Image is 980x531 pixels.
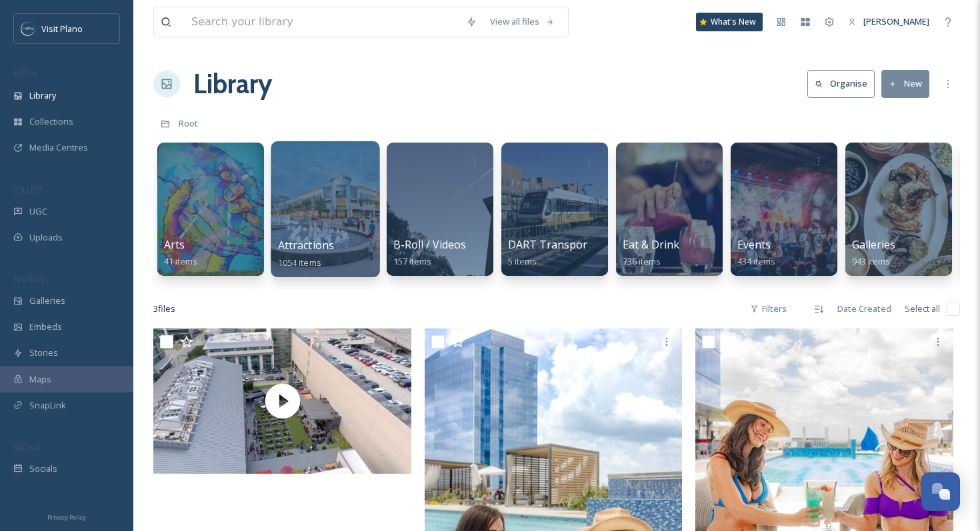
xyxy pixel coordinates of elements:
span: SOCIALS [13,442,40,452]
button: New [881,70,929,97]
span: Visit Plano [41,23,83,35]
a: DART Transportation5 items [508,239,617,267]
span: 41 items [164,255,197,267]
img: thumbnail [153,328,411,474]
a: What's New [696,13,763,31]
span: Events [737,237,771,252]
span: 943 items [852,255,890,267]
span: Library [29,89,56,102]
a: Privacy Policy [47,508,86,524]
a: [PERSON_NAME] [841,9,936,35]
span: SnapLink [29,399,66,412]
span: UGC [29,205,47,218]
span: Uploads [29,231,63,244]
span: Eat & Drink [623,237,679,252]
a: Events434 items [737,239,775,267]
span: Root [179,117,198,129]
span: 3 file s [153,302,175,315]
span: Collections [29,115,73,128]
span: 434 items [737,255,775,267]
span: Privacy Policy [47,513,86,522]
a: Library [193,64,272,104]
span: Galleries [29,294,65,307]
span: Maps [29,373,51,386]
span: Socials [29,462,57,475]
span: DART Transportation [508,237,617,252]
a: Galleries943 items [852,239,895,267]
span: Stories [29,346,58,359]
span: B-Roll / Videos [393,237,466,252]
span: Embeds [29,320,62,333]
span: MEDIA [13,69,37,79]
a: Root [179,115,198,131]
a: Arts41 items [164,239,197,267]
span: COLLECT [13,185,42,195]
a: Attractions1054 items [278,239,335,268]
span: Media Centres [29,141,88,154]
div: Date Created [831,296,898,322]
span: WIDGETS [13,274,44,284]
span: 5 items [508,255,537,267]
span: 1054 items [278,256,321,268]
img: images.jpeg [21,22,35,35]
button: Organise [807,70,875,97]
span: [PERSON_NAME] [863,15,929,27]
a: View all files [483,9,561,35]
span: 157 items [393,255,431,267]
span: Attractions [278,238,335,253]
div: Filters [743,296,793,322]
span: Select all [905,302,940,315]
span: 736 items [623,255,661,267]
a: Eat & Drink736 items [623,239,679,267]
input: Search your library [185,7,459,37]
span: Galleries [852,237,895,252]
a: B-Roll / Videos157 items [393,239,466,267]
span: Arts [164,237,185,252]
a: Organise [807,70,881,97]
button: Open Chat [921,472,960,511]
